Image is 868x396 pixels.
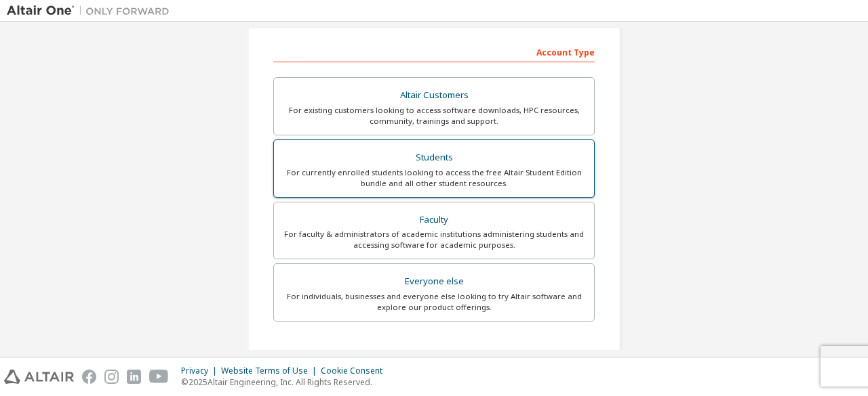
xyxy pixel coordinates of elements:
[149,370,169,384] img: youtube.svg
[181,366,221,376] div: Privacy
[282,148,586,167] div: Students
[282,211,586,229] div: Faculty
[282,272,586,291] div: Everyone else
[273,342,595,364] div: Your Profile
[282,229,586,250] div: For faculty & administrators of academic institutions administering students and accessing softwa...
[181,376,391,388] p: © 2025 Altair Engineering, Inc. All Rights Reserved.
[7,4,176,18] img: Altair One
[82,370,96,384] img: facebook.svg
[4,370,74,384] img: altair_logo.svg
[282,291,586,313] div: For individuals, businesses and everyone else looking to try Altair software and explore our prod...
[282,167,586,189] div: For currently enrolled students looking to access the free Altair Student Edition bundle and all ...
[282,86,586,105] div: Altair Customers
[104,370,119,384] img: instagram.svg
[127,370,141,384] img: linkedin.svg
[273,41,595,62] div: Account Type
[282,105,586,127] div: For existing customers looking to access software downloads, HPC resources, community, trainings ...
[221,366,321,376] div: Website Terms of Use
[321,366,391,376] div: Cookie Consent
